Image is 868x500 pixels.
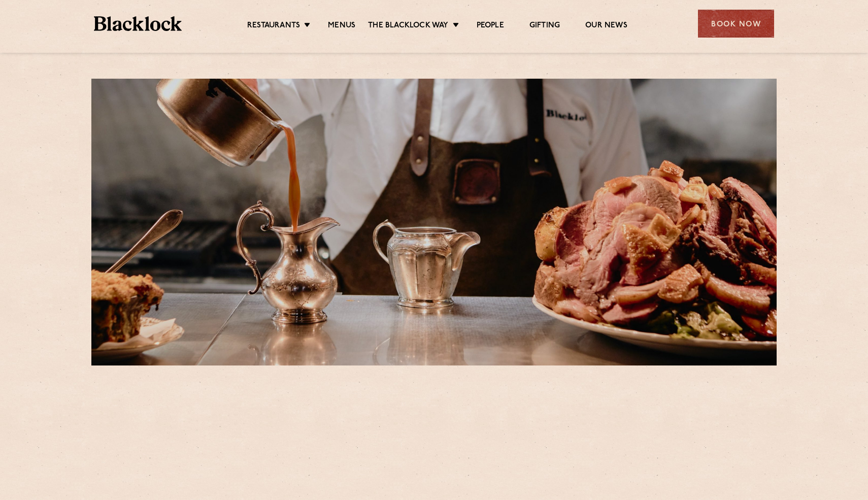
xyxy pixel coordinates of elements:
a: Our News [585,21,627,32]
img: BL_Textured_Logo-footer-cropped.svg [94,16,182,31]
div: Book Now [698,10,774,38]
a: People [477,21,504,32]
a: Gifting [529,21,560,32]
a: Restaurants [247,21,300,32]
a: The Blacklock Way [368,21,448,32]
a: Menus [328,21,355,32]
